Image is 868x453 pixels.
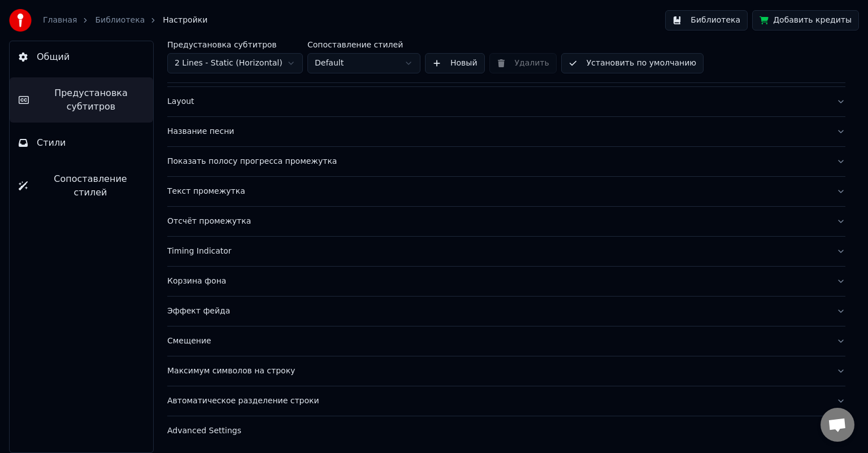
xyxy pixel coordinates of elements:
[167,297,845,326] button: Эффект фейда
[167,306,827,317] div: Эффект фейда
[167,276,827,287] div: Корзина фона
[167,416,845,446] button: Advanced Settings
[821,408,854,442] a: Открытый чат
[167,87,845,116] button: Layout
[43,15,207,26] nav: breadcrumb
[10,41,153,73] button: Общий
[38,86,144,114] span: Предустановка субтитров
[167,207,845,236] button: Отсчёт промежутка
[10,77,153,123] button: Предустановка субтитров
[752,10,859,31] button: Добавить кредиты
[167,365,827,377] div: Максимум символов на строку
[167,246,827,257] div: Timing Indicator
[167,41,303,49] label: Предустановка субтитров
[167,395,827,407] div: Автоматическое разделение строки
[167,425,827,437] div: Advanced Settings
[167,96,827,107] div: Layout
[167,356,845,386] button: Максимум символов на строку
[37,172,144,199] span: Сопоставление стилей
[167,147,845,176] button: Показать полосу прогресса промежутка
[561,53,704,73] button: Установить по умолчанию
[10,127,153,159] button: Стили
[167,126,827,137] div: Название песни
[167,186,827,197] div: Текст промежутка
[167,216,827,227] div: Отсчёт промежутка
[37,136,66,150] span: Стили
[425,53,485,73] button: Новый
[43,15,77,26] a: Главная
[167,386,845,416] button: Автоматическое разделение строки
[9,9,32,32] img: youka
[307,41,420,49] label: Сопоставление стилей
[10,163,153,208] button: Сопоставление стилей
[167,336,827,347] div: Смещение
[167,237,845,266] button: Timing Indicator
[163,15,207,26] span: Настройки
[167,326,845,356] button: Смещение
[167,267,845,296] button: Корзина фона
[37,50,70,64] span: Общий
[665,10,748,31] button: Библиотека
[167,177,845,206] button: Текст промежутка
[167,156,827,167] div: Показать полосу прогресса промежутка
[95,15,145,26] a: Библиотека
[167,117,845,146] button: Название песни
